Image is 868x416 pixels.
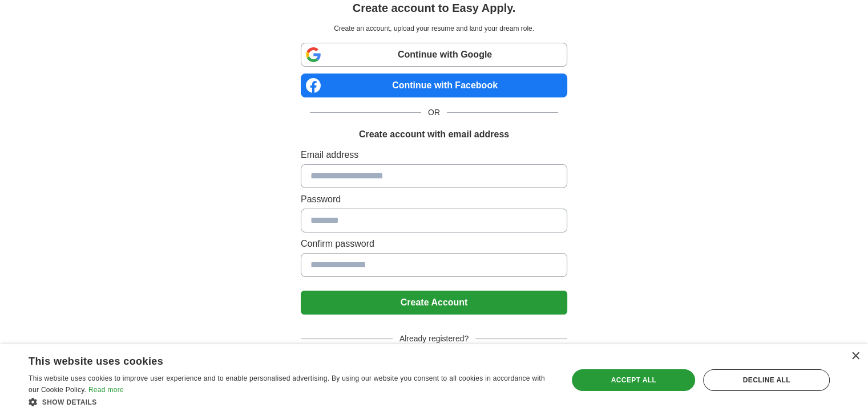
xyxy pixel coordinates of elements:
label: Confirm password [301,237,567,251]
a: Continue with Facebook [301,74,567,97]
span: Show details [42,398,97,406]
div: Close [851,352,859,361]
div: Decline all [703,369,830,391]
button: Create Account [301,291,567,315]
span: This website uses cookies to improve user experience and to enable personalised advertising. By u... [29,374,545,394]
span: OR [421,107,447,119]
label: Email address [301,148,567,162]
label: Password [301,193,567,206]
div: Accept all [572,369,695,391]
span: Already registered? [393,333,475,345]
div: Show details [29,396,552,407]
p: Create an account, upload your resume and land your dream role. [303,23,565,34]
a: Read more, opens a new window [88,386,124,394]
a: Continue with Google [301,43,567,67]
div: This website uses cookies [29,351,523,368]
h1: Create account with email address [359,128,509,141]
